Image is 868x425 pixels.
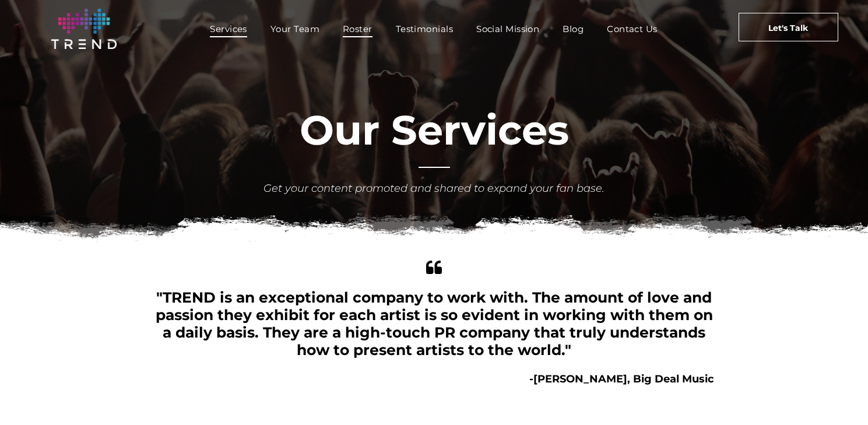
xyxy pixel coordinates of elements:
[300,105,569,155] font: Our Services
[262,181,606,196] div: Get your content promoted and shared to expand your fan base.
[529,373,714,385] b: -[PERSON_NAME], Big Deal Music
[810,369,868,425] iframe: Chat Widget
[739,13,838,41] a: Let's Talk
[384,20,465,37] a: Testimonials
[343,20,372,37] span: Roster
[551,20,595,37] a: Blog
[465,20,551,37] a: Social Mission
[331,20,384,37] a: Roster
[198,20,259,37] a: Services
[595,20,669,37] a: Contact Us
[156,289,713,359] span: "TREND is an exceptional company to work with. The amount of love and passion they exhibit for ea...
[259,20,331,37] a: Your Team
[51,9,117,49] img: logo
[768,13,808,43] span: Let's Talk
